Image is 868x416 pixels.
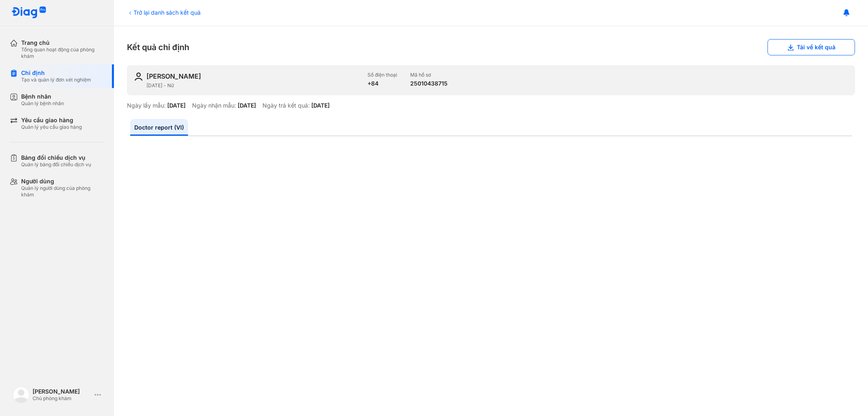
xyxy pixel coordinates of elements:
div: Bảng đối chiếu dịch vụ [21,154,91,161]
div: Trang chủ [21,39,104,46]
div: Số điện thoại [367,72,397,78]
div: Ngày nhận mẫu: [192,102,236,109]
div: Tổng quan hoạt động của phòng khám [21,46,104,59]
div: [PERSON_NAME] [33,388,91,395]
div: Trở lại danh sách kết quả [127,8,201,17]
div: Quản lý bệnh nhân [21,100,64,107]
div: Ngày lấy mẫu: [127,102,166,109]
div: Chủ phòng khám [33,395,91,402]
div: [DATE] - Nữ [146,82,361,89]
div: Chỉ định [21,69,91,77]
div: Quản lý bảng đối chiếu dịch vụ [21,161,91,168]
div: [DATE] [238,102,256,109]
div: Kết quả chỉ định [127,39,855,55]
img: logo [11,7,46,19]
div: [DATE] [311,102,330,109]
img: user-icon [133,72,143,81]
button: Tải về kết quả [767,39,855,55]
div: Mã hồ sơ [410,72,448,78]
img: logo [13,387,29,403]
div: Bệnh nhân [21,93,64,100]
div: Quản lý người dùng của phòng khám [21,185,104,198]
div: Người dùng [21,178,104,185]
div: 25010438715 [410,80,448,87]
div: +84 [367,80,397,87]
div: Tạo và quản lý đơn xét nghiệm [21,77,91,83]
a: Doctor report (VI) [130,119,188,136]
div: [PERSON_NAME] [146,72,201,81]
div: Ngày trả kết quả: [262,102,310,109]
div: [DATE] [167,102,186,109]
div: Quản lý yêu cầu giao hàng [21,124,82,130]
div: Yêu cầu giao hàng [21,117,82,124]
